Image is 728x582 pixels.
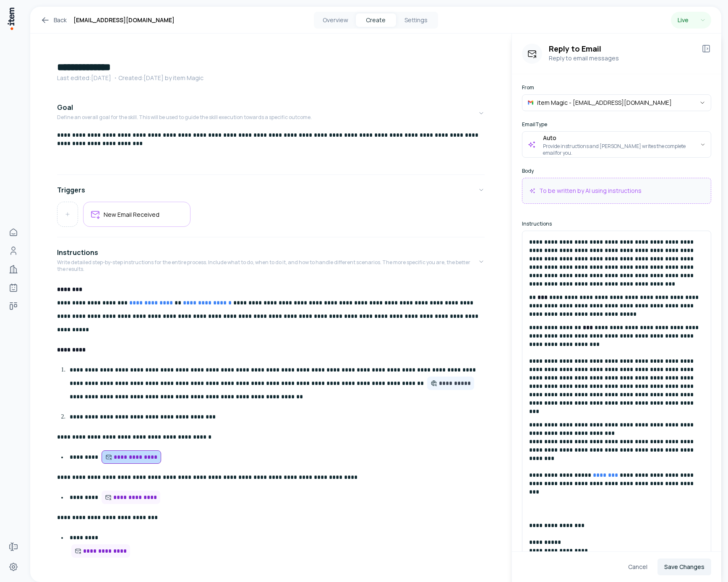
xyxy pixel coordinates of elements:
a: Agents [5,279,22,296]
p: Define an overall goal for the skill. This will be used to guide the skill execution towards a sp... [57,114,312,121]
label: Email Type [522,121,711,128]
button: InstructionsWrite detailed step-by-step instructions for the entire process. Include what to do, ... [57,241,485,283]
label: Instructions [522,221,711,227]
h1: [EMAIL_ADDRESS][DOMAIN_NAME] [73,15,175,25]
button: Settings [396,13,436,27]
h5: New Email Received [104,210,159,218]
button: Cancel [621,559,654,575]
a: Home [5,224,22,241]
a: Forms [5,538,22,555]
label: From [522,84,711,91]
h4: Goal [57,102,73,112]
p: Write detailed step-by-step instructions for the entire process. Include what to do, when to do i... [57,259,478,273]
button: GoalDefine an overall goal for the skill. This will be used to guide the skill execution towards ... [57,96,485,131]
h4: Triggers [57,185,85,195]
img: Item Brain Logo [7,7,15,31]
label: Body [522,168,711,174]
div: Triggers [57,202,485,234]
button: Save Changes [658,559,711,575]
button: Create [356,13,396,27]
a: Back [40,15,67,25]
a: Companies [5,261,22,278]
h4: Instructions [57,247,98,257]
p: Reply to email messages [549,54,694,63]
button: Overview [316,13,356,27]
button: Triggers [57,178,485,202]
a: deals [5,298,22,314]
p: Last edited: [DATE] ・Created: [DATE] by item Magic [57,74,485,82]
div: GoalDefine an overall goal for the skill. This will be used to guide the skill execution towards ... [57,131,485,171]
a: Contacts [5,242,22,259]
h3: Reply to Email [549,44,694,54]
a: Settings [5,559,22,575]
p: To be written by AI using instructions [539,187,642,195]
